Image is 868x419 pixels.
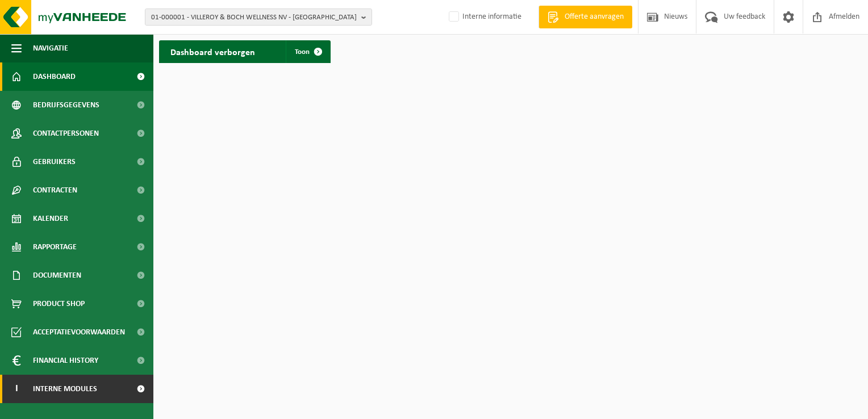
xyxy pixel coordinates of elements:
[33,91,99,119] span: Bedrijfsgegevens
[295,48,310,56] span: Toon
[33,375,97,403] span: Interne modules
[286,40,329,63] a: Toon
[33,318,125,346] span: Acceptatievoorwaarden
[33,148,76,176] span: Gebruikers
[446,9,521,26] label: Interne informatie
[151,9,357,26] span: 01-000001 - VILLEROY & BOCH WELLNESS NV - [GEOGRAPHIC_DATA]
[33,34,68,62] span: Navigatie
[33,204,68,233] span: Kalender
[33,290,85,318] span: Product Shop
[33,261,81,290] span: Documenten
[11,375,22,403] span: I
[33,233,77,261] span: Rapportage
[539,6,632,28] a: Offerte aanvragen
[33,176,77,204] span: Contracten
[33,62,76,91] span: Dashboard
[145,9,372,26] button: 01-000001 - VILLEROY & BOCH WELLNESS NV - [GEOGRAPHIC_DATA]
[159,40,266,62] h2: Dashboard verborgen
[33,346,98,375] span: Financial History
[562,11,627,23] span: Offerte aanvragen
[33,119,99,148] span: Contactpersonen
